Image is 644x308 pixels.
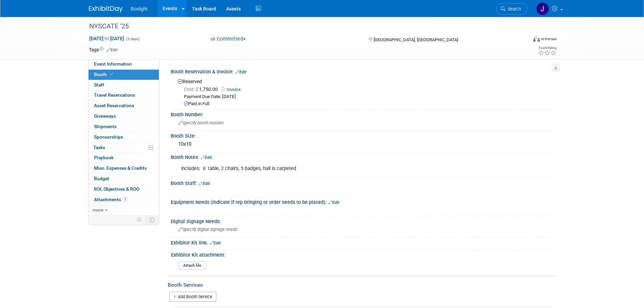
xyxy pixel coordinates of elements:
[171,110,555,118] div: Booth Number:
[93,145,105,150] span: Tasks
[171,131,555,139] div: Booth Size:
[171,238,555,246] div: Exhibitor Kit link:
[94,197,128,202] span: Attachments
[168,281,555,289] div: Booth Services
[176,162,481,175] div: includes: 6' table, 2 chairs, 5 badges, hall is carpeted
[89,163,159,173] a: Misc. Expenses & Credits
[496,3,527,15] a: Search
[235,70,246,74] a: Edit
[541,37,557,42] div: In-Person
[89,205,159,215] a: more
[184,87,220,92] span: 1,750.00
[487,35,557,45] div: Event Format
[178,227,237,232] span: Specify digital signage needs
[210,241,221,245] a: Edit
[94,165,147,171] span: Misc. Expenses & Credits
[199,181,210,186] a: Edit
[201,155,212,160] a: Edit
[125,37,140,41] span: (3 days)
[89,143,159,153] a: Tasks
[94,61,132,67] span: Event Information
[89,80,159,90] a: Staff
[89,122,159,132] a: Shipments
[94,134,123,140] span: Sponsorships
[176,76,550,107] div: Reserved
[89,6,123,13] img: ExhibitDay
[93,207,103,213] span: more
[94,124,117,129] span: Shipments
[89,132,159,142] a: Sponsorships
[184,94,550,100] div: Payment Due Date: [DATE]
[89,46,118,53] td: Tags
[89,59,159,69] a: Event Information
[169,292,216,302] a: Add Booth Service
[89,70,159,80] a: Booth
[328,200,339,205] a: Edit
[178,120,224,125] span: Specify booth number
[171,67,555,75] div: Booth Reservation & Invoice:
[533,36,540,42] img: Format-Inperson.png
[89,184,159,194] a: ROI, Objectives & ROO
[94,186,139,192] span: ROI, Objectives & ROO
[208,35,248,43] button: Committed
[171,250,552,258] div: Exhibitor Kit attachment:
[171,178,555,187] div: Booth Staff:
[89,101,159,111] a: Asset Reservations
[94,72,115,77] span: Booth
[176,139,550,149] div: 10x10
[94,176,109,181] span: Budget
[123,197,128,202] span: 1
[145,215,159,224] td: Toggle Event Tabs
[106,48,118,52] a: Edit
[171,216,555,225] div: Digital Signage Needs:
[89,195,159,205] a: Attachments1
[94,92,135,98] span: Travel Reservations
[89,153,159,163] a: Playbook
[505,6,521,11] span: Search
[94,103,134,108] span: Asset Reservations
[221,87,244,92] a: Invoice
[536,2,549,15] img: Jean Knight
[110,72,113,76] i: Booth reservation complete
[94,155,114,160] span: Playbook
[171,152,555,161] div: Booth Notes:
[538,46,556,50] div: Event Rating
[184,101,550,107] div: Paid in Full
[103,36,110,41] span: to
[374,37,458,42] span: [GEOGRAPHIC_DATA], [GEOGRAPHIC_DATA]
[184,87,199,92] span: Cost: $
[87,20,517,32] div: NYSCATE '25
[171,197,555,206] div: Equipment Needs (indicate if rep bringing or order needs to be placed):
[89,111,159,121] a: Giveaways
[89,35,124,42] span: [DATE] [DATE]
[131,6,148,11] span: Boxlight
[134,215,145,224] td: Personalize Event Tab Strip
[94,82,104,88] span: Staff
[89,174,159,184] a: Budget
[89,90,159,100] a: Travel Reservations
[94,113,116,119] span: Giveaways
